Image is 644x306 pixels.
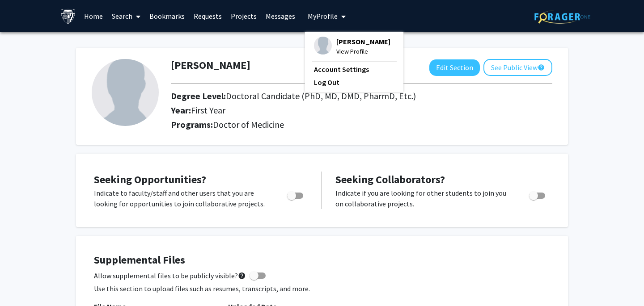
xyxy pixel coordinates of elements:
h2: Programs: [171,119,552,130]
img: Profile Picture [314,37,332,54]
h2: Year: [171,105,484,116]
span: My Profile [308,12,338,21]
img: ForagerOne Logo [534,10,590,24]
p: Indicate if you are looking for other students to join you on collaborative projects. [335,188,512,209]
h1: [PERSON_NAME] [171,59,250,72]
a: Search [107,0,145,32]
a: Projects [226,0,261,32]
div: Toggle [525,188,550,201]
span: [PERSON_NAME] [336,37,390,46]
img: Profile Picture [92,59,159,126]
a: Account Settings [314,64,394,75]
mat-icon: help [538,62,545,73]
a: Bookmarks [145,0,189,32]
a: Home [80,0,107,32]
a: Messages [261,0,300,32]
span: View Profile [336,46,390,56]
span: Allow supplemental files to be publicly visible? [94,270,246,281]
div: Toggle [284,188,308,201]
p: Use this section to upload files such as resumes, transcripts, and more. [94,283,550,294]
span: Seeking Opportunities? [94,172,206,186]
iframe: Chat [7,266,38,299]
span: Doctor of Medicine [213,119,284,130]
a: Log Out [314,77,394,88]
button: See Public View [483,59,552,76]
span: Seeking Collaborators? [335,172,445,186]
span: Doctoral Candidate (PhD, MD, DMD, PharmD, Etc.) [226,90,416,101]
p: Indicate to faculty/staff and other users that you are looking for opportunities to join collabor... [94,188,270,209]
h4: Supplemental Files [94,254,550,267]
h2: Degree Level: [171,91,484,101]
mat-icon: help [238,270,246,281]
a: Requests [189,0,226,32]
div: Profile Picture[PERSON_NAME]View Profile [314,37,390,56]
img: Johns Hopkins University Logo [60,8,76,24]
button: Edit Section [429,59,480,76]
span: First Year [191,105,225,116]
